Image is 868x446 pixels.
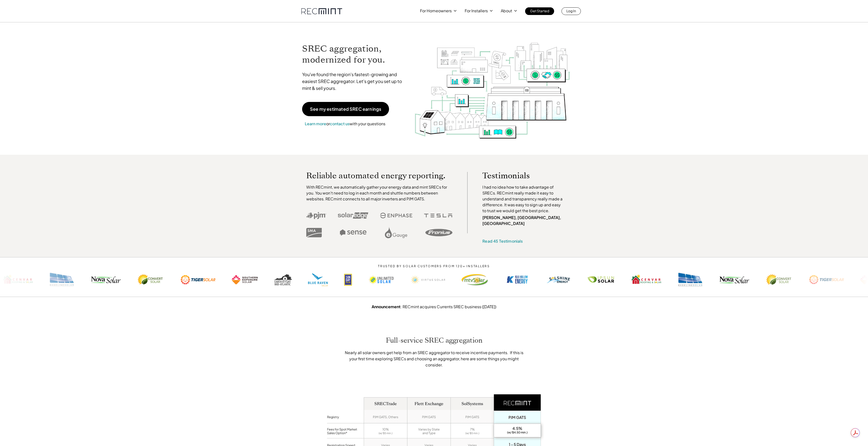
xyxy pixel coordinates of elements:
[482,184,565,214] p: I had no idea how to take advantage of SRECs. RECmint really made it easy to understand and trans...
[566,7,576,14] p: Log In
[530,7,549,14] p: Get Started
[306,184,453,202] p: With RECmint, we automatically gather your energy data and mint SRECs for you. You won't need to ...
[482,172,556,179] p: Testimonials
[302,102,389,116] a: See my estimated SREC earnings
[306,172,453,179] p: Reliable automated energy reporting.
[525,7,554,15] a: Get Started
[482,215,565,226] p: [PERSON_NAME], [GEOGRAPHIC_DATA], [GEOGRAPHIC_DATA]
[294,336,574,345] h2: Full-service SREC aggregation
[305,121,326,126] a: Learn more
[420,7,452,14] p: For Homeowners
[302,71,407,92] p: You've found the region's fastest-growing and easiest SREC aggregator. Let's get you set up to mi...
[414,30,571,140] img: RECmint value cycle
[501,7,512,14] p: About
[372,304,401,309] strong: Announcement
[482,238,523,244] a: Read 45 Testimonials
[372,304,496,309] a: Announcement: RECmint acquires Currents SREC business ([DATE])
[561,7,581,15] a: Log In
[465,7,488,14] p: For Installers
[330,121,350,126] a: contact us
[302,121,388,127] p: or with your questions
[310,107,381,111] p: See my estimated SREC earnings
[302,43,407,65] h1: SREC aggregation, modernized for you.
[363,265,505,268] p: TRUSTED BY SOLAR CUSTOMERS FROM 120+ INSTALLERS
[343,349,525,368] p: Nearly all solar owners get help from an SREC aggregator to receive incentive payments. If this i...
